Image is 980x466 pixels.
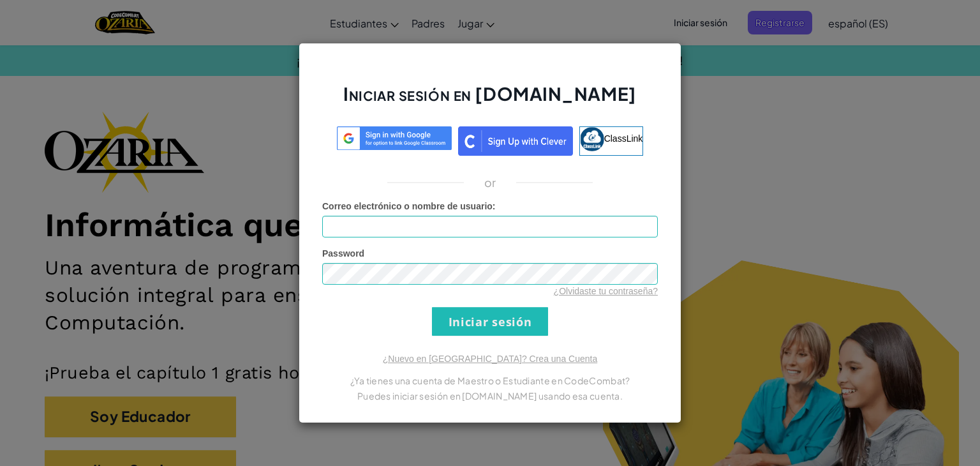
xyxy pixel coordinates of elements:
[484,175,496,190] p: or
[604,133,643,144] span: ClassLink
[322,200,496,213] label: :
[322,82,658,119] h2: Iniciar sesión en [DOMAIN_NAME]
[383,354,597,364] a: ¿Nuevo en [GEOGRAPHIC_DATA]? Crea una Cuenta
[458,126,573,156] img: clever_sso_button@2x.png
[337,126,452,150] img: log-in-google-sso.svg
[322,248,364,259] span: Password
[432,307,548,336] input: Iniciar sesión
[554,286,658,296] a: ¿Olvidaste tu contraseña?
[580,127,604,151] img: classlink-logo-small.png
[322,201,493,211] span: Correo electrónico o nombre de usuario
[322,373,658,388] p: ¿Ya tienes una cuenta de Maestro o Estudiante en CodeCombat?
[322,388,658,403] p: Puedes iniciar sesión en [DOMAIN_NAME] usando esa cuenta.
